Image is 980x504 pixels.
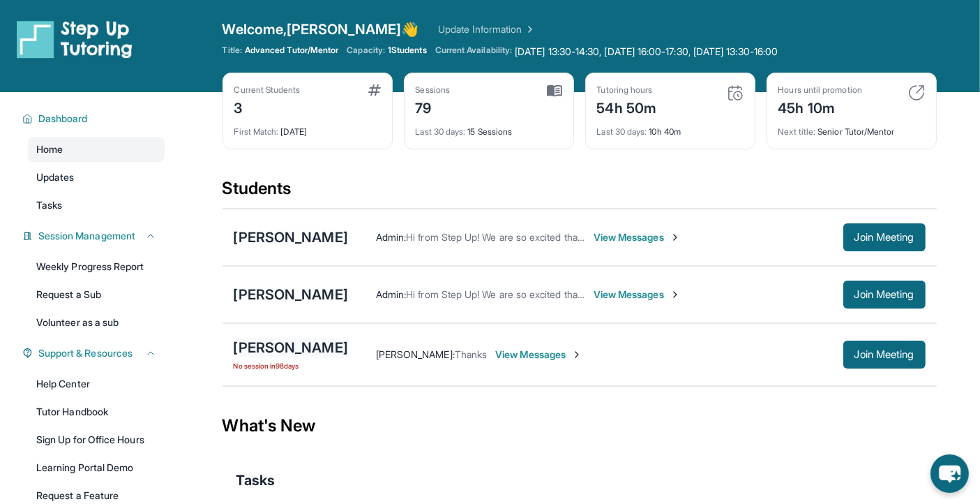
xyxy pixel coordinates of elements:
[38,112,88,126] span: Dashboard
[522,22,536,36] img: Chevron Right
[245,45,338,56] span: Advanced Tutor/Mentor
[234,228,348,247] div: [PERSON_NAME]
[223,45,242,56] span: Title:
[670,232,681,243] img: Chevron-Right
[515,45,778,59] span: [DATE] 13:30-14:30, [DATE] 16:00-17:30, [DATE] 13:30-16:00
[416,118,562,138] div: 15 Sessions
[778,96,862,118] div: 45h 10m
[435,45,512,59] span: Current Availability:
[908,84,925,101] img: card
[670,289,681,300] img: Chevron-Right
[28,193,165,218] a: Tasks
[778,84,862,96] div: Hours until promotion
[28,165,165,190] a: Updates
[234,338,348,357] div: [PERSON_NAME]
[376,231,406,243] span: Admin :
[234,285,348,304] div: [PERSON_NAME]
[234,84,301,96] div: Current Students
[455,348,487,360] span: Thanks
[854,233,914,242] span: Join Meeting
[33,112,156,126] button: Dashboard
[778,126,816,137] span: Next title :
[594,230,681,244] span: View Messages
[234,118,381,138] div: [DATE]
[28,455,165,480] a: Learning Portal Demo
[843,281,926,309] button: Join Meeting
[223,395,937,457] div: What's New
[28,371,165,396] a: Help Center
[376,288,406,300] span: Admin :
[36,142,63,156] span: Home
[236,470,275,490] span: Tasks
[495,348,582,362] span: View Messages
[376,348,455,360] span: [PERSON_NAME] :
[28,137,165,162] a: Home
[547,84,562,97] img: card
[416,96,451,118] div: 79
[597,126,647,137] span: Last 30 days :
[223,177,937,208] div: Students
[234,360,348,371] span: No session in 98 days
[28,282,165,307] a: Request a Sub
[930,454,969,493] button: chat-button
[28,254,165,279] a: Weekly Progress Report
[594,288,681,302] span: View Messages
[33,229,156,243] button: Session Management
[854,350,914,359] span: Join Meeting
[854,290,914,299] span: Join Meeting
[727,84,744,101] img: card
[38,229,135,243] span: Session Management
[28,427,165,452] a: Sign Up for Office Hours
[17,20,133,59] img: logo
[416,84,451,96] div: Sessions
[778,118,925,138] div: Senior Tutor/Mentor
[36,170,75,184] span: Updates
[597,84,657,96] div: Tutoring hours
[28,399,165,424] a: Tutor Handbook
[28,310,165,335] a: Volunteer as a sub
[597,118,744,138] div: 10h 40m
[416,126,466,137] span: Last 30 days :
[571,349,582,360] img: Chevron-Right
[38,346,133,360] span: Support & Resources
[597,96,657,118] div: 54h 50m
[33,346,156,360] button: Support & Resources
[234,96,301,118] div: 3
[223,20,419,39] span: Welcome, [PERSON_NAME] 👋
[368,84,381,96] img: card
[234,126,279,137] span: First Match :
[36,198,62,212] span: Tasks
[347,45,385,56] span: Capacity:
[438,22,536,36] a: Update Information
[843,341,926,369] button: Join Meeting
[843,223,926,251] button: Join Meeting
[388,45,427,56] span: 1 Students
